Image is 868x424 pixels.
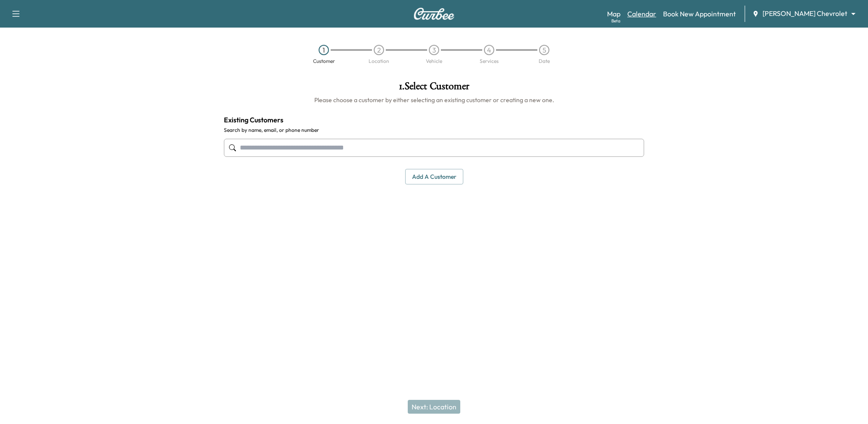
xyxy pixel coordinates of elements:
[369,59,389,64] div: Location
[480,59,499,64] div: Services
[224,96,644,104] h6: Please choose a customer by either selecting an existing customer or creating a new one.
[224,81,644,96] h1: 1 . Select Customer
[224,115,644,125] h4: Existing Customers
[539,45,549,55] div: 5
[224,127,644,134] label: Search by name, email, or phone number
[319,45,329,55] div: 1
[426,59,442,64] div: Vehicle
[429,45,439,55] div: 3
[627,9,656,19] a: Calendar
[663,9,736,19] a: Book New Appointment
[313,59,335,64] div: Customer
[539,59,550,64] div: Date
[374,45,384,55] div: 2
[484,45,494,55] div: 4
[607,9,620,19] a: MapBeta
[413,8,455,20] img: Curbee Logo
[763,9,847,19] span: [PERSON_NAME] Chevrolet
[405,169,463,185] button: Add a customer
[611,18,620,24] div: Beta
